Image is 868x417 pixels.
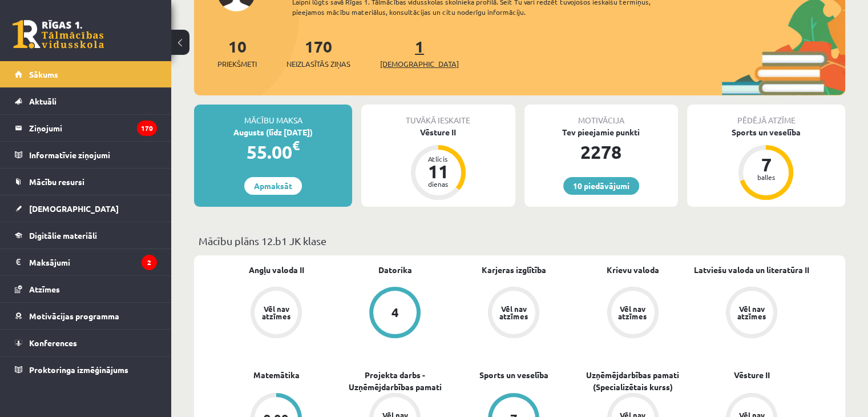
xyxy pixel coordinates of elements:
[574,369,692,393] a: Uzņēmējdarbības pamati (Specializētais kurss)
[15,115,157,141] a: Ziņojumi170
[524,126,678,138] div: Tev pieejamie punkti
[421,162,455,181] div: 11
[292,137,300,154] span: €
[380,58,459,70] span: [DEMOGRAPHIC_DATA]
[15,61,157,87] a: Sākums
[29,69,58,79] span: Sākums
[15,249,157,275] a: Maksājumi2
[15,303,157,329] a: Motivācijas programma
[29,177,84,187] span: Mācību resursi
[421,155,455,162] div: Atlicis
[498,305,530,320] div: Vēl nav atzīmes
[687,126,845,202] a: Sports un veselība 7 balles
[336,369,454,393] a: Projekta darbs - Uzņēmējdarbības pamati
[199,233,841,248] p: Mācību plāns 12.b1 JK klase
[454,287,573,340] a: Vēl nav atzīmes
[29,203,119,214] span: [DEMOGRAPHIC_DATA]
[15,222,157,248] a: Digitālie materiāli
[15,142,157,168] a: Informatīvie ziņojumi
[749,174,783,181] div: balles
[217,36,257,70] a: 10Priekšmeti
[617,305,649,320] div: Vēl nav atzīmes
[29,115,157,141] legend: Ziņojumi
[137,121,157,136] i: 170
[15,169,157,195] a: Mācību resursi
[15,330,157,356] a: Konferences
[194,126,352,138] div: Augusts (līdz [DATE])
[361,105,515,126] div: Tuvākā ieskaite
[694,264,809,276] a: Latviešu valoda un literatūra II
[29,230,97,240] span: Digitālie materiāli
[607,264,659,276] a: Krievu valoda
[482,264,546,276] a: Karjeras izglītība
[749,155,783,174] div: 7
[260,305,292,320] div: Vēl nav atzīmes
[29,96,56,106] span: Aktuāli
[336,287,454,340] a: 4
[15,195,157,222] a: [DEMOGRAPHIC_DATA]
[524,105,678,126] div: Motivācija
[479,369,548,381] a: Sports un veselība
[29,311,119,321] span: Motivācijas programma
[29,142,157,168] legend: Informatīvie ziņojumi
[563,177,639,195] a: 10 piedāvājumi
[15,276,157,302] a: Atzīmes
[194,105,352,126] div: Mācību maksa
[217,58,257,70] span: Priekšmeti
[253,369,300,381] a: Matemātika
[142,255,157,270] i: 2
[286,58,350,70] span: Neizlasītās ziņas
[217,287,336,340] a: Vēl nav atzīmes
[380,36,459,70] a: 1[DEMOGRAPHIC_DATA]
[29,338,77,348] span: Konferences
[574,287,692,340] a: Vēl nav atzīmes
[361,126,515,202] a: Vēsture II Atlicis 11 dienas
[15,356,157,383] a: Proktoringa izmēģinājums
[736,305,768,320] div: Vēl nav atzīmes
[687,105,845,126] div: Pēdējā atzīme
[249,264,304,276] a: Angļu valoda II
[378,264,412,276] a: Datorika
[687,126,845,138] div: Sports un veselība
[733,369,769,381] a: Vēsture II
[15,88,157,114] a: Aktuāli
[361,126,515,138] div: Vēsture II
[194,138,352,166] div: 55.00
[524,138,678,166] div: 2278
[421,181,455,187] div: dienas
[692,287,811,340] a: Vēl nav atzīmes
[29,249,157,275] legend: Maksājumi
[13,20,104,49] a: Rīgas 1. Tālmācības vidusskola
[286,36,350,70] a: 170Neizlasītās ziņas
[29,284,60,294] span: Atzīmes
[29,364,128,375] span: Proktoringa izmēģinājums
[244,177,302,195] a: Apmaksāt
[391,306,399,319] div: 4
